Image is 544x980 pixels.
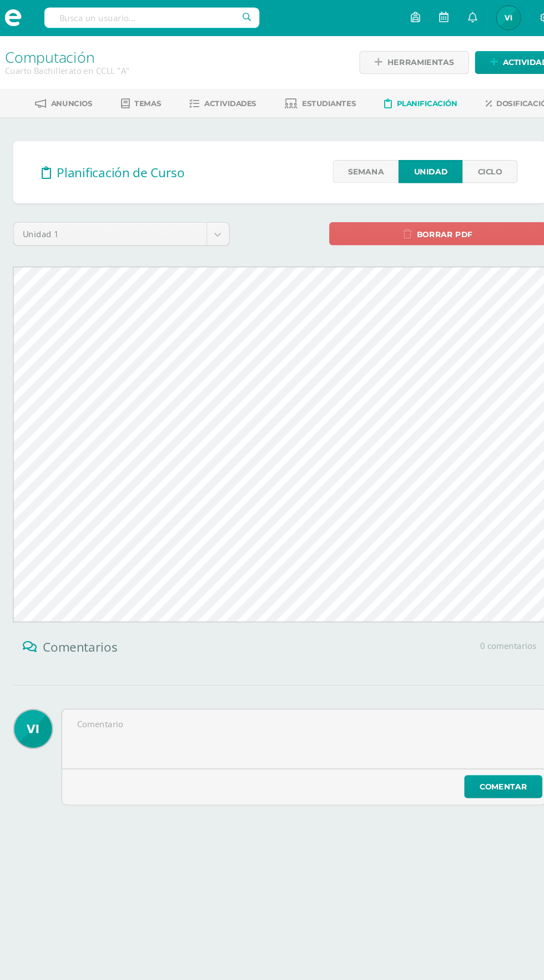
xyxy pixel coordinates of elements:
[373,48,435,69] span: Herramientas
[347,48,450,69] a: Herramientas
[460,597,513,614] div: 0 comentarios
[23,209,225,230] a: Unidad 1
[63,154,183,169] span: Planificación de Curso
[465,88,528,106] a: Dosificación
[401,209,453,230] span: Borrar PDF
[382,93,439,101] span: Planificación
[455,48,538,69] a: Actividad
[31,209,195,230] span: Unidad 1
[444,150,495,172] a: Ciclo
[370,88,439,106] a: Planificación
[384,150,444,172] a: Unidad
[22,664,60,702] img: 5ea7f1e784c78610b99ac7ad51cfef5d.png
[445,727,518,748] input: Comentar
[319,208,522,230] a: Borrar PDF
[50,598,120,614] span: Comentarios
[476,6,498,28] img: c0ce1b3350cacf3227db14f927d4c0cc.png
[136,93,161,101] span: Temas
[14,46,333,61] h1: Computación
[293,93,344,101] span: Estudiantes
[43,88,97,106] a: Anuncios
[52,7,253,26] input: Busca un usuario...
[58,93,97,101] span: Anuncios
[188,88,250,106] a: Actividades
[202,93,250,101] span: Actividades
[14,44,99,63] a: Computación
[481,48,524,69] span: Actividad
[277,88,344,106] a: Estudiantes
[475,93,528,101] span: Dosificación
[14,61,333,72] div: Cuarto Bachillerato en CCLL 'A'
[123,88,161,106] a: Temas
[322,150,384,172] a: Semana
